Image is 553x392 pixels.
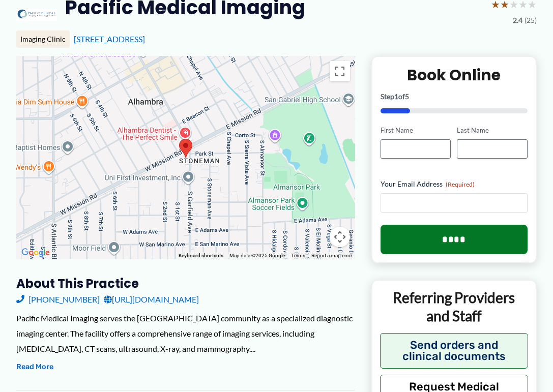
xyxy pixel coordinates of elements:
[380,288,528,325] p: Referring Providers and Staff
[405,92,409,101] span: 5
[16,31,70,48] div: Imaging Clinic
[16,292,100,307] a: [PHONE_NUMBER]
[16,311,355,356] div: Pacific Medical Imaging serves the [GEOGRAPHIC_DATA] community as a specialized diagnostic imagin...
[311,253,352,258] a: Report a map error
[16,276,355,291] h3: About this practice
[381,65,528,85] h2: Book Online
[19,246,52,259] img: Google
[381,126,451,135] label: First Name
[179,252,223,259] button: Keyboard shortcuts
[446,180,475,188] span: (Required)
[74,34,145,44] a: [STREET_ADDRESS]
[394,92,398,101] span: 1
[380,333,528,369] button: Send orders and clinical documents
[330,227,350,247] button: Map camera controls
[513,14,522,27] span: 2.4
[19,246,52,259] a: Open this area in Google Maps (opens a new window)
[291,253,305,258] a: Terms (opens in new tab)
[457,126,527,135] label: Last Name
[381,179,528,189] label: Your Email Address
[104,292,199,307] a: [URL][DOMAIN_NAME]
[229,253,285,258] span: Map data ©2025 Google
[16,361,53,373] button: Read More
[330,61,350,81] button: Toggle fullscreen view
[525,14,537,27] span: (25)
[381,93,528,100] p: Step of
